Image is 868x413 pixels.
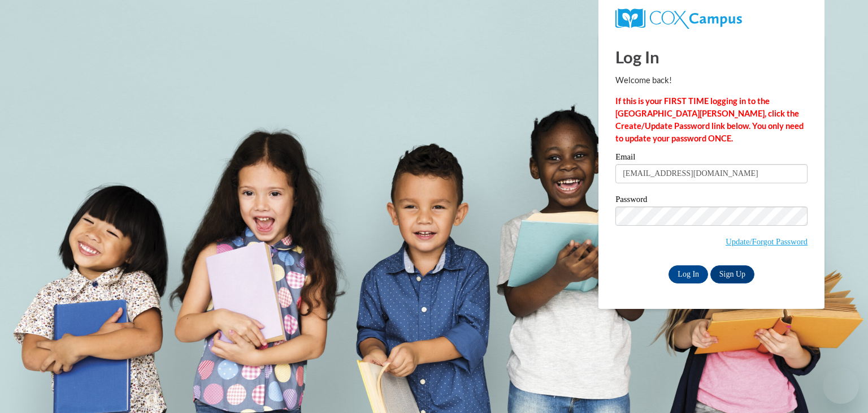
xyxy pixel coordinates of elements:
label: Password [615,195,808,206]
label: Email [615,153,808,164]
a: COX Campus [615,8,808,29]
a: Sign Up [710,265,754,283]
img: COX Campus [615,8,742,29]
h1: Log In [615,45,808,68]
strong: If this is your FIRST TIME logging in to the [GEOGRAPHIC_DATA][PERSON_NAME], click the Create/Upd... [615,96,804,143]
iframe: Button to launch messaging window [823,368,859,404]
p: Welcome back! [615,74,808,87]
input: Log In [669,265,708,283]
a: Update/Forgot Password [726,237,808,246]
